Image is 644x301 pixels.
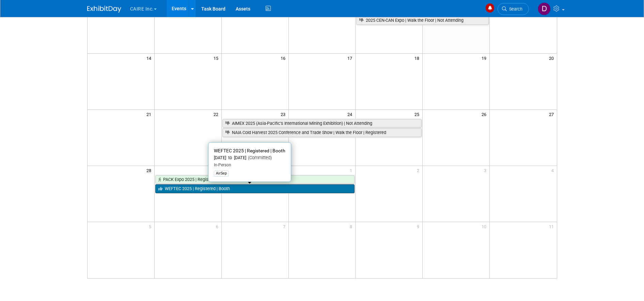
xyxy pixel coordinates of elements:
img: David Gorfien [538,2,551,15]
a: AIMEX 2025 (Asia-Pacific’s International Mining Exhibition) | Not Attending [222,119,422,128]
span: 24 [347,110,355,118]
div: AirSep [214,170,229,177]
span: Search [507,6,522,12]
span: 5 [148,222,154,231]
span: 14 [146,54,154,62]
span: 3 [483,166,489,174]
span: 10 [481,222,489,231]
a: 2025 CEN-CAN Expo | Walk the Floor | Not Attending [356,16,489,25]
span: 18 [414,54,422,62]
span: In-Person [214,163,231,167]
span: 11 [548,222,557,231]
span: 22 [213,110,221,118]
span: 4 [551,166,557,174]
span: 1 [349,166,355,174]
span: WEFTEC 2025 | Registered | Booth [214,148,285,153]
span: 25 [414,110,422,118]
span: 28 [146,166,154,174]
img: ExhibitDay [87,6,121,13]
a: NAIA Cold Harvest 2025 Conference and Trade Show | Walk the Floor | Registered [222,128,422,137]
span: 7 [282,222,288,231]
span: 23 [280,110,288,118]
span: 2 [416,166,422,174]
span: 9 [416,222,422,231]
div: [DATE] to [DATE] [214,155,285,161]
span: 20 [548,54,557,62]
span: (Committed) [246,155,272,160]
a: PACK Expo 2025 | Registered | Walk the Floor [155,175,355,184]
span: 21 [146,110,154,118]
span: 16 [280,54,288,62]
span: 26 [481,110,489,118]
span: 19 [481,54,489,62]
a: WEFTEC 2025 | Registered | Booth [155,184,355,193]
a: Search [498,3,529,15]
span: 8 [349,222,355,231]
span: 27 [548,110,557,118]
span: 17 [347,54,355,62]
span: 6 [215,222,221,231]
span: 15 [213,54,221,62]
